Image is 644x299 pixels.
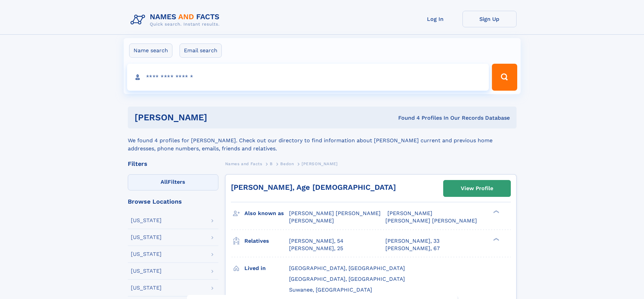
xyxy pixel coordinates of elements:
[135,113,303,122] h1: [PERSON_NAME]
[131,251,162,257] div: [US_STATE]
[131,268,162,274] div: [US_STATE]
[270,159,273,168] a: B
[128,128,517,153] div: We found 4 profiles for [PERSON_NAME]. Check out our directory to find information about [PERSON_...
[244,208,289,219] h3: Also known as
[385,237,439,245] a: [PERSON_NAME], 33
[289,237,343,245] a: [PERSON_NAME], 54
[244,263,289,274] h3: Lived in
[289,276,405,282] span: [GEOGRAPHIC_DATA], [GEOGRAPHIC_DATA]
[461,181,493,196] div: View Profile
[492,237,500,241] div: ❯
[289,265,405,271] span: [GEOGRAPHIC_DATA], [GEOGRAPHIC_DATA]
[225,159,262,168] a: Names and Facts
[180,43,222,58] label: Email search
[387,210,432,216] span: [PERSON_NAME]
[128,199,218,205] div: Browse Locations
[444,180,510,197] a: View Profile
[408,11,462,27] a: Log In
[231,183,396,191] a: [PERSON_NAME], Age [DEMOGRAPHIC_DATA]
[289,210,381,216] span: [PERSON_NAME] [PERSON_NAME]
[492,210,500,214] div: ❯
[280,161,294,166] span: Bedon
[131,235,162,240] div: [US_STATE]
[302,161,338,166] span: [PERSON_NAME]
[161,179,168,185] span: All
[127,64,489,91] input: search input
[129,43,172,58] label: Name search
[289,287,372,293] span: Suwanee, [GEOGRAPHIC_DATA]
[462,11,517,27] a: Sign Up
[289,217,334,224] span: [PERSON_NAME]
[128,11,225,29] img: Logo Names and Facts
[289,245,343,252] a: [PERSON_NAME], 25
[303,114,510,122] div: Found 4 Profiles In Our Records Database
[492,64,517,91] button: Search Button
[131,285,162,291] div: [US_STATE]
[131,218,162,223] div: [US_STATE]
[385,245,440,252] a: [PERSON_NAME], 67
[128,174,218,190] label: Filters
[385,217,477,224] span: [PERSON_NAME] [PERSON_NAME]
[280,159,294,168] a: Bedon
[128,161,218,167] div: Filters
[270,161,273,166] span: B
[244,235,289,247] h3: Relatives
